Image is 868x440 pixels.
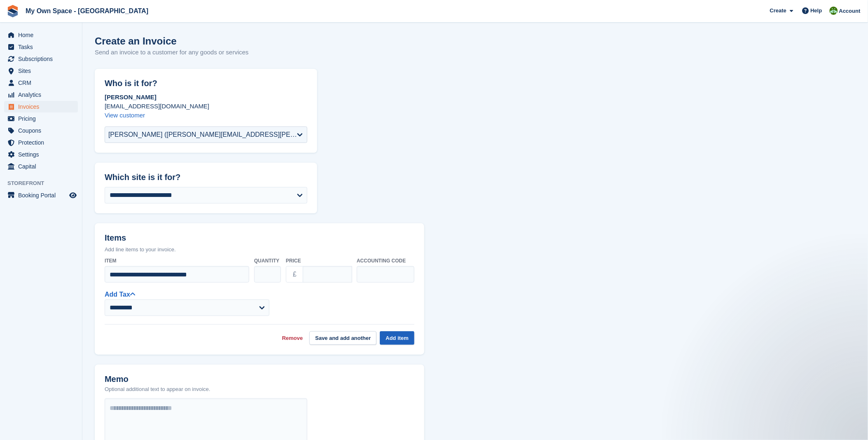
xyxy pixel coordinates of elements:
a: menu [4,137,78,148]
img: stora-icon-8386f47178a22dfd0bd8f6a31ec36ba5ce8667c1dd55bd0f319d3a0aa187defe.svg [7,5,19,17]
span: Invoices [18,101,68,112]
a: Add Tax [105,291,135,298]
a: menu [4,161,78,172]
span: Storefront [7,179,82,187]
a: menu [4,113,78,124]
a: menu [4,53,78,65]
img: Keely [830,7,838,15]
p: Send an invoice to a customer for any goods or services [95,48,249,57]
label: Accounting code [357,257,414,264]
a: menu [4,101,78,112]
h2: Items [105,233,414,244]
span: Analytics [18,89,68,101]
a: menu [4,125,78,136]
a: Remove [282,334,303,342]
p: Optional additional text to appear on invoice. [105,385,211,393]
span: Subscriptions [18,53,68,65]
span: Coupons [18,125,68,136]
a: Preview store [68,190,78,200]
a: menu [4,29,78,41]
a: menu [4,41,78,53]
button: Add item [380,331,414,345]
span: Settings [18,149,68,160]
p: [PERSON_NAME] [105,93,307,102]
span: Capital [18,161,68,172]
span: Account [839,7,861,15]
a: View customer [105,112,145,119]
label: Quantity [254,257,281,264]
span: Protection [18,137,68,148]
h2: Who is it for? [105,79,307,88]
h2: Which site is it for? [105,173,307,182]
button: Save and add another [309,331,377,345]
span: Pricing [18,113,68,124]
span: Tasks [18,41,68,53]
h1: Create an Invoice [95,35,249,47]
a: My Own Space - [GEOGRAPHIC_DATA] [22,4,152,18]
a: menu [4,190,78,201]
h2: Memo [105,374,211,384]
span: Home [18,29,68,41]
p: Add line items to your invoice. [105,246,414,254]
span: Create [770,7,786,15]
span: Sites [18,65,68,77]
label: Item [105,257,249,264]
a: menu [4,65,78,77]
a: menu [4,77,78,89]
div: [PERSON_NAME] ([PERSON_NAME][EMAIL_ADDRESS][PERSON_NAME][DOMAIN_NAME]) [108,130,297,140]
span: CRM [18,77,68,89]
span: Help [811,7,822,15]
p: [EMAIL_ADDRESS][DOMAIN_NAME] [105,102,307,111]
a: menu [4,149,78,160]
label: Price [286,257,352,264]
a: menu [4,89,78,101]
span: Booking Portal [18,190,68,201]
